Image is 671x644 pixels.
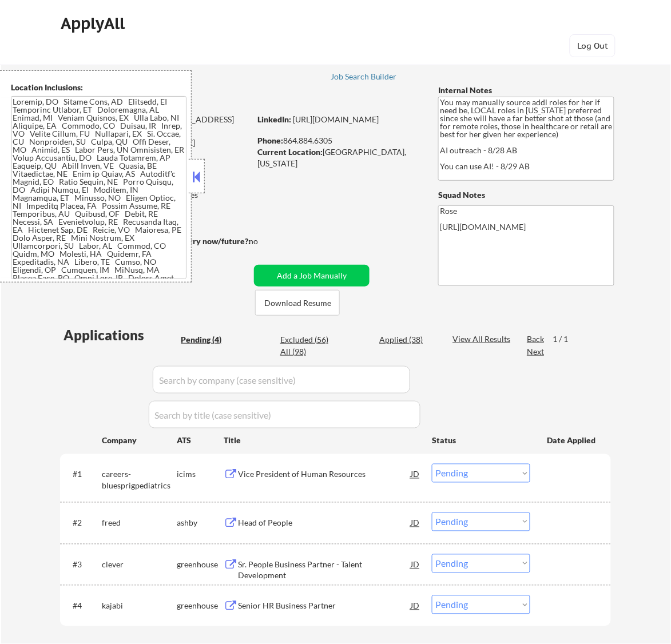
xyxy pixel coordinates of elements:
button: Download Resume [255,290,340,316]
div: JD [410,464,421,484]
div: All (98) [280,346,338,357]
input: Search by title (case sensitive) [149,401,420,428]
div: Vice President of Human Resources [238,469,411,480]
div: kajabi [102,601,177,612]
div: 864.884.6305 [257,135,419,146]
div: #3 [73,559,93,571]
div: View All Results [452,333,514,345]
div: Head of People [238,518,411,529]
div: Internal Notes [438,85,614,96]
strong: LinkedIn: [257,114,291,124]
div: #1 [73,469,93,480]
div: greenhouse [177,601,224,612]
div: Company [102,435,177,446]
div: greenhouse [177,559,224,571]
div: 1 / 1 [553,333,579,345]
div: Senior HR Business Partner [238,601,411,612]
div: Job Search Builder [331,73,398,81]
div: Title [224,435,421,446]
strong: Current Location: [257,147,323,157]
button: Add a Job Manually [254,265,370,287]
div: JD [410,512,421,533]
div: ATS [177,435,224,446]
div: JD [410,554,421,575]
div: careers-bluesprigpediatrics [102,469,177,491]
div: Applied (38) [379,334,436,345]
strong: Phone: [257,136,283,145]
div: #2 [73,518,93,529]
input: Search by company (case sensitive) [153,366,410,393]
div: Excluded (56) [280,334,338,345]
div: Location Inclusions: [11,82,187,93]
button: Log Out [570,34,616,57]
div: Applications [63,328,177,342]
div: ashby [177,518,224,529]
div: Back [527,333,545,345]
div: Pending (4) [181,334,238,345]
div: [GEOGRAPHIC_DATA], [US_STATE] [257,146,419,169]
a: Job Search Builder [331,72,398,84]
div: freed [102,518,177,529]
div: Sr. People Business Partner - Talent Development [238,559,411,582]
div: Status [432,430,530,450]
a: [URL][DOMAIN_NAME] [293,114,379,124]
div: Date Applied [547,435,597,446]
div: no [249,236,281,247]
div: ApplyAll [61,14,128,33]
div: JD [410,595,421,616]
div: Squad Notes [438,189,614,201]
div: #4 [73,601,93,612]
div: icims [177,469,224,480]
div: clever [102,559,177,571]
div: Next [527,346,545,357]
